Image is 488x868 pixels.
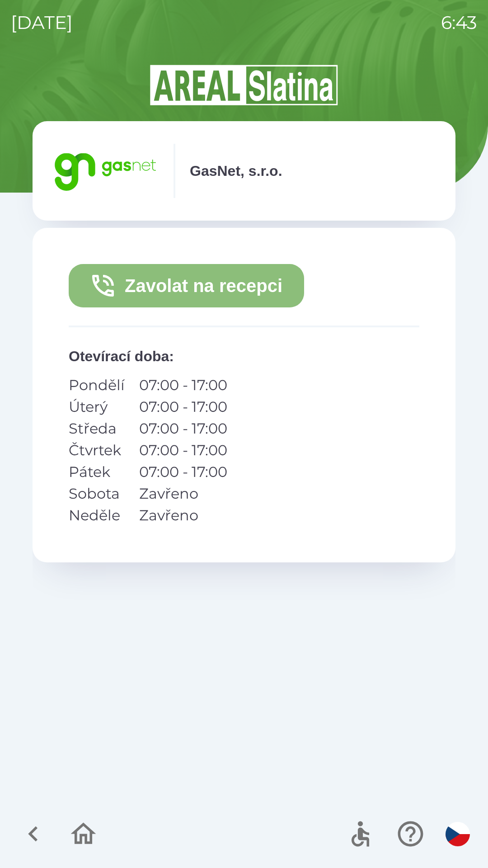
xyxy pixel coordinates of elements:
p: Úterý [69,396,125,418]
img: 95bd5263-4d84-4234-8c68-46e365c669f1.png [51,144,159,198]
p: Zavřeno [139,483,227,505]
p: 07:00 - 17:00 [139,396,227,418]
p: Neděle [69,505,125,526]
img: Logo [33,63,455,107]
p: Sobota [69,483,125,505]
p: GasNet, s.r.o. [190,160,282,182]
p: [DATE] [11,9,73,36]
p: Středa [69,418,125,439]
p: Pátek [69,461,125,483]
p: 07:00 - 17:00 [139,439,227,461]
p: 07:00 - 17:00 [139,418,227,439]
p: 6:43 [441,9,477,36]
button: Zavolat na recepci [69,264,304,307]
p: Pondělí [69,374,125,396]
p: Zavřeno [139,505,227,526]
p: 07:00 - 17:00 [139,461,227,483]
p: Čtvrtek [69,439,125,461]
img: cs flag [446,822,470,846]
p: Otevírací doba : [69,345,419,367]
p: 07:00 - 17:00 [139,374,227,396]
